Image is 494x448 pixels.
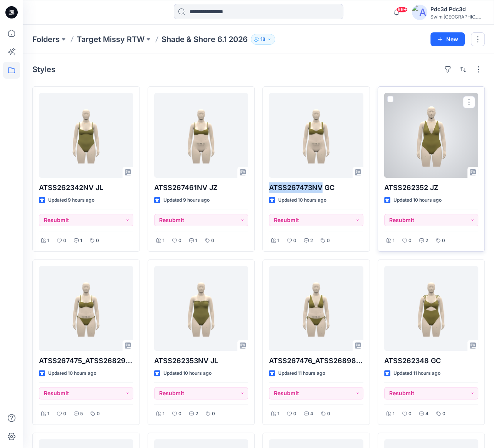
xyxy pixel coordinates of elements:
p: Updated 11 hours ago [393,369,440,377]
p: 1 [163,237,165,245]
p: Updated 9 hours ago [48,196,94,204]
p: 1 [277,410,279,418]
p: ATSS262353NV JL [154,355,249,366]
p: 1 [47,410,49,418]
a: ATSS262353NV JL [154,266,249,351]
p: 1 [163,410,165,418]
button: New [430,32,465,46]
p: 5 [80,410,83,418]
p: Updated 10 hours ago [393,196,442,204]
h4: Styles [32,65,55,74]
p: 1 [393,237,395,245]
p: 0 [293,410,296,418]
a: Folders [32,34,60,45]
p: 1 [277,237,279,245]
p: ATSS262352 JZ [384,182,479,193]
p: Shade & Shore 6.1 2026 [161,34,248,45]
p: 2 [425,237,428,245]
a: Target Missy RTW [77,34,145,45]
p: 1 [80,237,82,245]
p: Updated 10 hours ago [278,196,326,204]
p: 18 [260,35,265,44]
p: 0 [442,237,445,245]
p: 4 [310,410,313,418]
div: Pdc3d Pdc3d [430,5,484,14]
p: 0 [178,237,181,245]
p: 0 [327,237,330,245]
a: ATSS267473NV GC [269,93,363,178]
p: ATSS262342NV JL [39,182,133,193]
p: 0 [442,410,445,418]
p: ATSS262348 GC [384,355,479,366]
p: 0 [63,410,66,418]
a: ATSS267475_ATSS268298 JZ [39,266,133,351]
p: 0 [327,410,330,418]
p: 0 [408,237,412,245]
img: avatar [412,5,427,20]
p: Updated 10 hours ago [48,369,96,377]
div: Swim [GEOGRAPHIC_DATA] [430,14,484,20]
p: 0 [63,237,66,245]
p: 2 [195,410,198,418]
p: 2 [310,237,313,245]
a: ATSS267461NV JZ [154,93,249,178]
a: ATSS262342NV JL [39,93,133,178]
p: 1 [195,237,197,245]
p: 0 [178,410,181,418]
a: ATSS262348 GC [384,266,479,351]
p: 0 [96,237,99,245]
p: 0 [408,410,412,418]
p: ATSS267473NV GC [269,182,363,193]
p: 0 [97,410,100,418]
span: 99+ [396,7,408,13]
p: 1 [47,237,49,245]
p: 4 [425,410,428,418]
a: ATSS262352 JZ [384,93,479,178]
p: 1 [393,410,395,418]
p: ATSS267461NV JZ [154,182,249,193]
a: ATSS267476_ATSS26898NV V2 GC [269,266,363,351]
p: 0 [293,237,296,245]
p: Updated 9 hours ago [163,196,210,204]
p: Updated 10 hours ago [163,369,212,377]
p: ATSS267476_ATSS26898NV V2 GC [269,355,363,366]
p: 0 [211,237,214,245]
p: 0 [212,410,215,418]
button: 18 [251,34,275,45]
p: Updated 11 hours ago [278,369,325,377]
p: ATSS267475_ATSS268298 JZ [39,355,133,366]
